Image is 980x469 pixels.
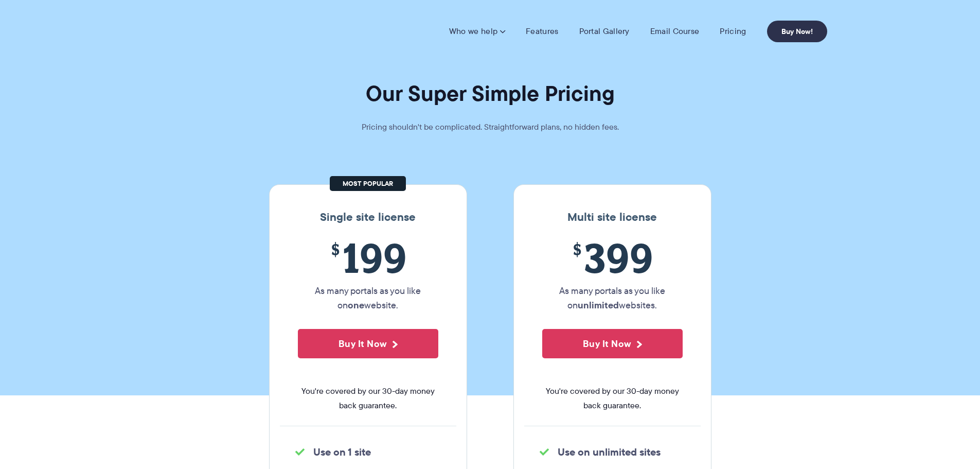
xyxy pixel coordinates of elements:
span: You're covered by our 30-day money back guarantee. [542,384,683,413]
span: 199 [298,234,438,281]
span: 399 [542,234,683,281]
p: Pricing shouldn't be complicated. Straightforward plans, no hidden fees. [336,120,645,134]
a: Features [526,26,558,37]
strong: Use on 1 site [313,444,371,460]
a: Portal Gallery [579,26,630,37]
strong: unlimited [578,298,619,312]
a: Buy Now! [767,21,827,42]
strong: Use on unlimited sites [558,444,661,460]
h3: Single site license [280,211,456,224]
a: Email Course [650,26,700,37]
button: Buy It Now [542,329,683,358]
strong: one [348,298,364,312]
span: You're covered by our 30-day money back guarantee. [298,384,438,413]
p: As many portals as you like on website. [298,284,438,312]
button: Buy It Now [298,329,438,358]
a: Pricing [720,26,746,37]
a: Who we help [449,26,505,37]
h3: Multi site license [524,211,701,224]
p: As many portals as you like on websites. [542,284,683,312]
